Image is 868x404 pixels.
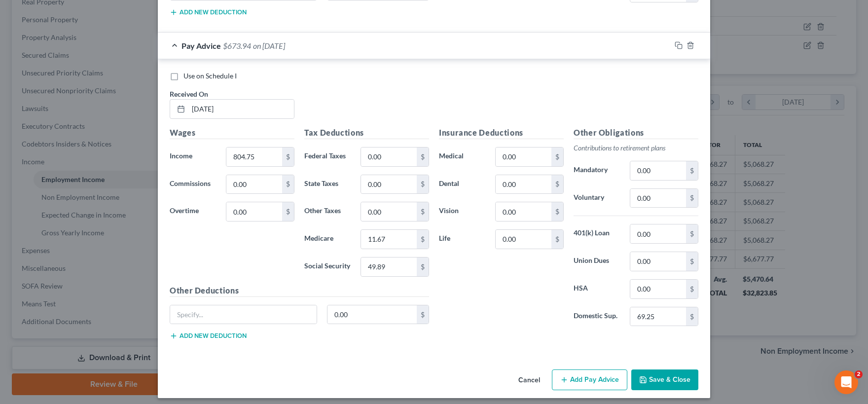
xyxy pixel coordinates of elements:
[631,369,698,390] button: Save & Close
[439,127,564,139] h5: Insurance Deductions
[165,175,221,194] label: Commissions
[417,257,429,276] div: $
[170,332,247,340] button: Add new deduction
[855,370,863,378] span: 2
[630,189,686,208] input: 0.00
[170,305,317,324] input: Specify...
[361,175,417,194] input: 0.00
[282,147,294,166] div: $
[170,127,294,139] h5: Wages
[434,202,490,221] label: Vision
[361,257,417,276] input: 0.00
[181,41,221,50] span: Pay Advice
[510,370,548,390] button: Cancel
[361,230,417,249] input: 0.00
[496,175,551,194] input: 0.00
[304,127,429,139] h5: Tax Deductions
[253,41,285,50] span: on [DATE]
[417,202,429,221] div: $
[327,305,417,324] input: 0.00
[361,202,417,221] input: 0.00
[226,175,282,194] input: 0.00
[170,8,247,16] button: Add new deduction
[417,147,429,166] div: $
[686,280,698,298] div: $
[569,307,625,327] label: Domestic Sup.
[417,305,429,324] div: $
[630,280,686,298] input: 0.00
[434,147,490,167] label: Medical
[574,127,698,139] h5: Other Obligations
[551,230,563,249] div: $
[226,202,282,221] input: 0.00
[434,175,490,194] label: Dental
[282,202,294,221] div: $
[686,189,698,208] div: $
[569,279,625,299] label: HSA
[183,72,237,80] span: Use on Schedule I
[686,224,698,243] div: $
[552,369,627,390] button: Add Pay Advice
[834,370,858,394] iframe: Intercom live chat
[569,188,625,208] label: Voluntary
[496,147,551,166] input: 0.00
[170,90,208,98] span: Received On
[630,224,686,243] input: 0.00
[299,175,356,194] label: State Taxes
[569,252,625,271] label: Union Dues
[551,202,563,221] div: $
[574,143,698,153] p: Contributions to retirement plans
[165,202,221,221] label: Overtime
[686,252,698,271] div: $
[282,175,294,194] div: $
[299,229,356,249] label: Medicare
[299,257,356,277] label: Social Security
[417,175,429,194] div: $
[188,100,294,118] input: MM/DD/YYYY
[686,307,698,326] div: $
[299,147,356,167] label: Federal Taxes
[630,252,686,271] input: 0.00
[226,147,282,166] input: 0.00
[551,147,563,166] div: $
[686,161,698,180] div: $
[434,229,490,249] label: Life
[630,161,686,180] input: 0.00
[170,285,429,297] h5: Other Deductions
[417,230,429,249] div: $
[299,202,356,221] label: Other Taxes
[361,147,417,166] input: 0.00
[630,307,686,326] input: 0.00
[551,175,563,194] div: $
[496,230,551,249] input: 0.00
[496,202,551,221] input: 0.00
[170,151,192,160] span: Income
[569,224,625,244] label: 401(k) Loan
[569,161,625,181] label: Mandatory
[223,41,251,50] span: $673.94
